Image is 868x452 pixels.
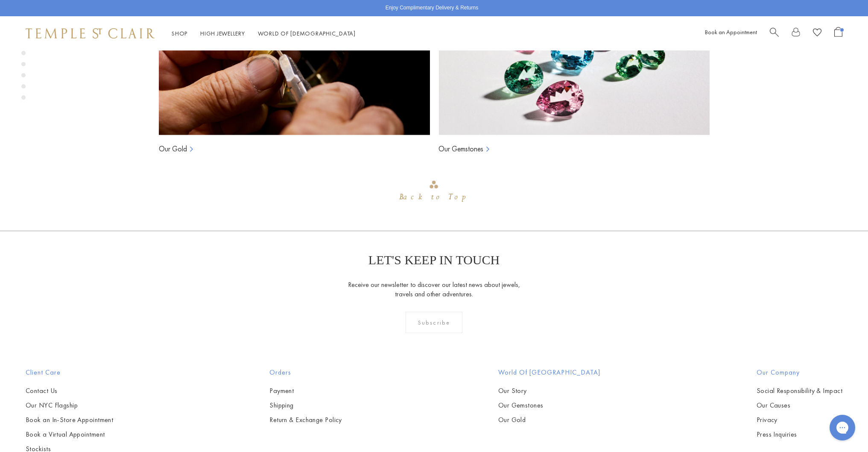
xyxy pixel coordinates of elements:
[757,415,842,425] a: Privacy
[498,367,600,378] h2: World of [GEOGRAPHIC_DATA]
[705,28,757,36] a: Book an Appointment
[26,28,155,38] img: Temple St. Clair
[200,30,245,37] a: High JewelleryHigh Jewellery
[834,27,842,40] a: Open Shopping Bag
[386,4,478,12] p: Enjoy Complimentary Delivery & Returns
[172,28,356,39] nav: Main navigation
[368,253,500,267] p: LET'S KEEP IN TOUCH
[269,415,342,425] a: Return & Exchange Policy
[258,30,356,37] a: World of [DEMOGRAPHIC_DATA]World of [DEMOGRAPHIC_DATA]
[21,15,26,106] div: Product gallery navigation
[813,27,821,40] a: View Wishlist
[399,189,468,205] div: Back to Top
[498,386,600,396] a: Our Story
[269,367,342,378] h2: Orders
[159,144,187,154] a: Our Gold
[26,386,113,396] a: Contact Us
[26,430,113,439] a: Book a Virtual Appointment
[26,367,113,378] h2: Client Care
[757,430,842,439] a: Press Inquiries
[770,27,779,40] a: Search
[26,401,113,410] a: Our NYC Flagship
[269,401,342,410] a: Shipping
[348,280,520,299] p: Receive our newsletter to discover our latest news about jewels, travels and other adventures.
[757,367,842,378] h2: Our Company
[438,144,483,154] a: Our Gemstones
[757,401,842,410] a: Our Causes
[406,312,462,333] div: Subscribe
[26,415,113,425] a: Book an In-Store Appointment
[498,401,600,410] a: Our Gemstones
[269,386,342,396] a: Payment
[399,180,468,205] div: Go to top
[498,415,600,425] a: Our Gold
[757,386,842,396] a: Social Responsibility & Impact
[825,412,859,443] iframe: Gorgias live chat messenger
[172,30,187,37] a: ShopShop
